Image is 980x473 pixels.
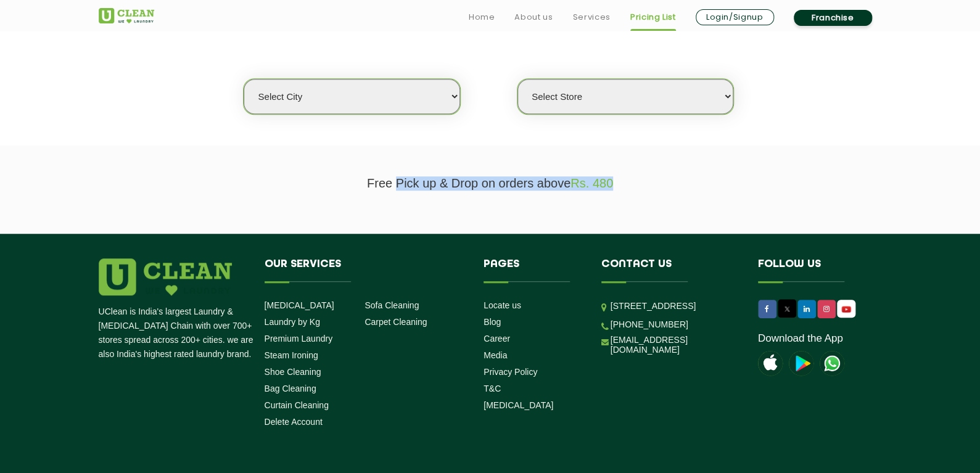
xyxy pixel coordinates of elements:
[514,10,553,25] a: About us
[601,258,739,282] h4: Contact us
[838,303,854,316] img: UClean Laundry and Dry Cleaning
[484,334,510,343] a: Career
[99,258,232,295] img: logo.png
[265,400,329,410] a: Curtain Cleaning
[758,332,843,345] a: Download the App
[820,351,844,376] img: UClean Laundry and Dry Cleaning
[696,9,774,25] a: Login/Signup
[611,319,688,329] a: [PHONE_NUMBER]
[630,10,676,25] a: Pricing List
[265,334,333,343] a: Premium Laundry
[265,417,323,427] a: Delete Account
[570,176,613,190] span: Rs. 480
[99,305,255,361] p: UClean is India's largest Laundry & [MEDICAL_DATA] Chain with over 700+ stores spread across 200+...
[265,317,320,327] a: Laundry by Kg
[265,258,466,282] h4: Our Services
[758,258,867,282] h4: Follow us
[484,384,501,393] a: T&C
[484,400,553,410] a: [MEDICAL_DATA]
[265,384,316,393] a: Bag Cleaning
[484,317,501,327] a: Blog
[794,10,872,26] a: Franchise
[484,350,507,360] a: Media
[99,176,882,191] p: Free Pick up & Drop on orders above
[469,10,495,25] a: Home
[484,300,521,310] a: Locate us
[99,8,154,23] img: UClean Laundry and Dry Cleaning
[484,367,537,377] a: Privacy Policy
[789,351,813,376] img: playstoreicon.png
[572,10,610,25] a: Services
[611,335,739,355] a: [EMAIL_ADDRESS][DOMAIN_NAME]
[265,367,321,377] a: Shoe Cleaning
[265,300,334,310] a: [MEDICAL_DATA]
[364,317,427,327] a: Carpet Cleaning
[611,299,739,313] p: [STREET_ADDRESS]
[758,351,783,376] img: apple-icon.png
[364,300,419,310] a: Sofa Cleaning
[265,350,318,360] a: Steam Ironing
[484,258,583,282] h4: Pages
